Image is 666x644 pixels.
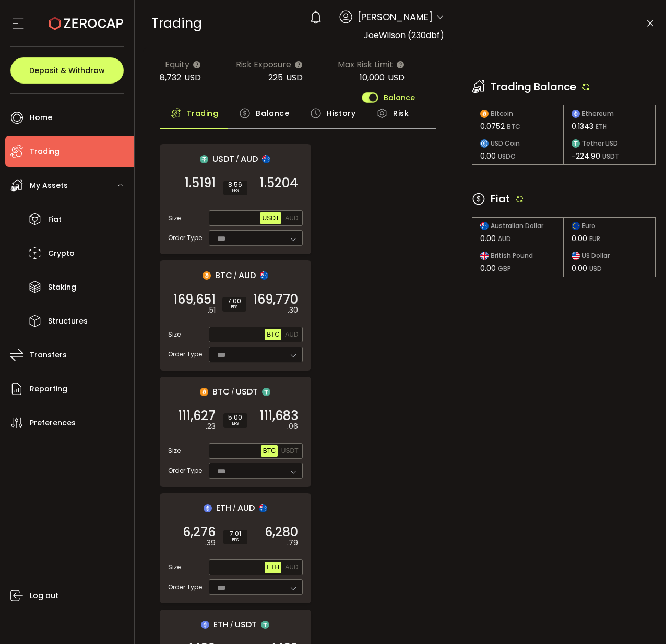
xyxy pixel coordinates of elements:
[234,271,237,280] em: /
[268,71,283,84] span: 225
[231,387,234,397] em: /
[261,621,269,629] img: usdt_portfolio.svg
[572,151,600,161] span: -224.90
[279,445,301,457] button: USDT
[265,527,298,538] span: 6,280
[183,527,216,538] span: 6,276
[253,294,298,305] span: 169,770
[327,103,355,124] span: History
[582,253,610,259] span: US Dollar
[491,223,543,229] span: Australian Dollar
[596,122,607,131] span: ETH
[260,271,268,280] img: aud_portfolio.svg
[265,329,281,340] button: BTC
[185,178,216,188] span: 1.5191
[10,57,124,84] button: Deposit & Withdraw
[204,504,212,512] img: eth_portfolio.svg
[338,58,393,71] span: Max Risk Limit
[187,103,219,124] span: Trading
[582,223,596,229] span: Euro
[29,67,105,74] span: Deposit & Withdraw
[237,502,255,515] span: AUD
[178,411,216,421] span: 111,627
[168,330,181,339] span: Size
[241,152,258,165] span: AUD
[168,233,202,243] span: Order Type
[261,445,278,457] button: BTC
[208,305,216,316] em: .51
[582,111,614,117] span: Ethereum
[286,71,303,84] span: USD
[48,212,62,227] span: Fiat
[285,564,298,571] span: AUD
[30,348,67,363] span: Transfers
[235,618,257,631] span: USDT
[228,414,243,421] span: 5.00
[173,294,216,305] span: 169,651
[48,246,75,261] span: Crypto
[228,188,243,194] i: BPS
[582,140,618,147] span: Tether USD
[614,594,666,644] div: Chat Widget
[168,582,202,592] span: Order Type
[165,58,189,71] span: Equity
[228,531,243,537] span: 7.01
[256,103,289,124] span: Balance
[168,213,181,223] span: Size
[160,71,181,84] span: 8,732
[168,563,181,572] span: Size
[200,388,208,396] img: btc_portfolio.svg
[498,264,511,273] span: GBP
[480,151,496,161] span: 0.00
[480,121,505,132] span: 0.0752
[212,152,234,165] span: USDT
[228,182,243,188] span: 8.56
[265,562,281,573] button: ETH
[30,178,68,193] span: My Assets
[480,263,496,273] span: 0.00
[230,620,233,629] em: /
[213,618,229,631] span: ETH
[30,110,52,125] span: Home
[168,466,202,475] span: Order Type
[283,212,300,224] button: AUD
[262,388,270,396] img: usdt_portfolio.svg
[285,331,298,338] span: AUD
[260,411,298,421] span: 111,683
[267,331,279,338] span: BTC
[184,71,201,84] span: USD
[30,144,60,159] span: Trading
[287,421,298,432] em: .06
[215,269,232,282] span: BTC
[228,537,243,543] i: BPS
[227,298,242,304] span: 7.00
[491,140,520,147] span: USD Coin
[48,314,88,329] span: Structures
[388,71,405,84] span: USD
[30,415,76,431] span: Preferences
[480,233,496,244] span: 0.00
[288,305,298,316] em: .30
[30,588,58,603] span: Log out
[168,446,181,456] span: Size
[262,155,270,163] img: aud_portfolio.svg
[358,10,433,24] span: [PERSON_NAME]
[285,214,298,222] span: AUD
[602,152,619,161] span: USDT
[262,214,279,222] span: USDT
[491,253,533,259] span: British Pound
[151,14,202,32] span: Trading
[283,562,300,573] button: AUD
[236,385,258,398] span: USDT
[491,191,510,207] span: Fiat
[393,103,409,124] span: Risk
[498,152,516,161] span: USDC
[203,271,211,280] img: btc_portfolio.svg
[228,421,243,427] i: BPS
[216,502,231,515] span: ETH
[281,447,299,455] span: USDT
[287,538,298,548] em: .79
[168,350,202,359] span: Order Type
[260,212,281,224] button: USDT
[491,111,513,117] span: Bitcoin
